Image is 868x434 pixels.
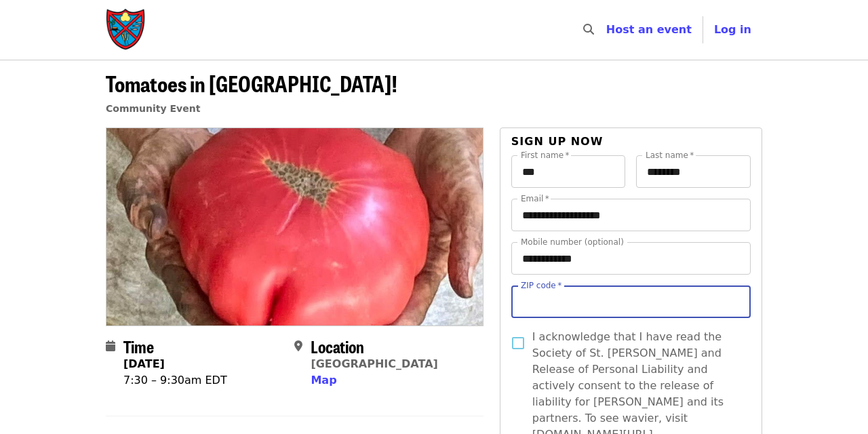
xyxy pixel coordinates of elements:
[583,23,594,36] i: search icon
[511,285,751,318] input: ZIP code
[511,199,751,231] input: Email
[511,242,751,275] input: Mobile number (optional)
[714,23,751,36] span: Log in
[106,128,483,325] img: Tomatoes in China Grove! organized by Society of St. Andrew
[602,14,613,46] input: Search
[123,372,227,389] div: 7:30 – 9:30am EDT
[646,151,694,159] label: Last name
[636,155,751,188] input: Last name
[123,334,154,358] span: Time
[106,67,397,99] span: Tomatoes in [GEOGRAPHIC_DATA]!
[521,195,549,203] label: Email
[311,334,364,358] span: Location
[106,8,146,52] img: Society of St. Andrew - Home
[106,340,115,353] i: calendar icon
[123,357,165,370] strong: [DATE]
[294,340,302,353] i: map-marker-alt icon
[311,357,437,370] a: [GEOGRAPHIC_DATA]
[703,16,762,43] button: Log in
[606,23,692,36] a: Host an event
[511,135,604,148] span: Sign up now
[511,155,626,188] input: First name
[106,103,200,114] a: Community Event
[521,151,570,159] label: First name
[311,374,336,387] span: Map
[521,238,624,246] label: Mobile number (optional)
[521,281,561,290] label: ZIP code
[311,372,336,389] button: Map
